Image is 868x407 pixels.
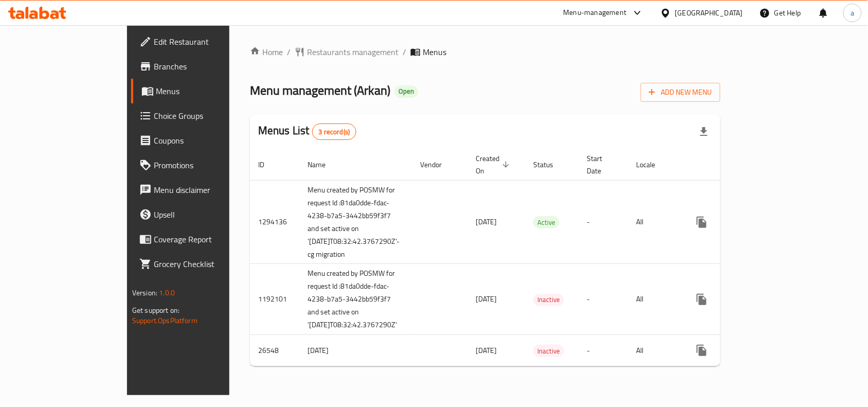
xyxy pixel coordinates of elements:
td: [DATE] [299,335,412,366]
a: Coverage Report [131,227,272,252]
a: Menu disclaimer [131,178,272,202]
div: Export file [692,119,716,144]
div: Inactive [533,345,564,357]
span: Edit Restaurant [154,36,264,48]
button: more [690,287,714,312]
span: [DATE] [476,215,497,228]
button: more [690,210,714,235]
span: [DATE] [476,344,497,357]
button: Change Status [714,338,739,363]
a: Menus [131,79,272,103]
a: Upsell [131,202,272,227]
span: Coverage Report [154,233,264,245]
span: Menu disclaimer [154,184,264,196]
td: 1294136 [250,180,299,264]
span: Add New Menu [649,86,712,99]
button: Change Status [714,210,739,235]
span: Coupons [154,134,264,147]
span: Version: [132,286,157,299]
li: / [287,46,291,58]
h2: Menus List [258,123,356,140]
a: Promotions [131,153,272,178]
span: Restaurants management [307,46,399,58]
span: Promotions [154,159,264,171]
td: Menu created by POSMW for request Id :81da0dde-fdac-4238-b7a5-3442bb59f3f7 and set active on '[DA... [299,264,412,335]
span: [DATE] [476,292,497,306]
a: Branches [131,54,272,79]
span: Locale [637,158,669,171]
span: Start Date [587,152,616,177]
td: All [628,180,681,264]
span: Name [308,158,339,171]
span: Choice Groups [154,110,264,122]
div: Menu-management [564,7,627,19]
button: Change Status [714,287,739,312]
td: - [579,335,628,366]
td: Menu created by POSMW for request Id :81da0dde-fdac-4238-b7a5-3442bb59f3f7 and set active on '[DA... [299,180,412,264]
span: Inactive [533,345,564,357]
span: Vendor [420,158,455,171]
td: All [628,264,681,335]
span: Inactive [533,294,564,306]
a: Coupons [131,128,272,153]
span: Grocery Checklist [154,258,264,270]
span: Menus [423,46,446,58]
div: Inactive [533,294,564,306]
a: Restaurants management [295,46,399,58]
a: Support.OpsPlatform [132,314,197,327]
td: - [579,180,628,264]
span: 1.0.0 [159,286,175,299]
td: 26548 [250,335,299,366]
span: a [851,7,854,19]
nav: breadcrumb [250,46,720,58]
span: Upsell [154,208,264,221]
button: more [690,338,714,363]
td: All [628,335,681,366]
span: Active [533,217,559,228]
li: / [403,46,406,58]
div: [GEOGRAPHIC_DATA] [675,7,743,19]
span: Get support on: [132,304,179,317]
a: Grocery Checklist [131,252,272,276]
a: Choice Groups [131,103,272,128]
span: Branches [154,60,264,73]
div: Total records count [312,123,357,140]
span: Menu management ( Arkan ) [250,79,390,102]
table: enhanced table [250,149,797,367]
span: ID [258,158,278,171]
span: Status [533,158,567,171]
a: Edit Restaurant [131,29,272,54]
td: 1192101 [250,264,299,335]
th: Actions [681,149,797,181]
span: Created On [476,152,513,177]
span: Menus [156,85,264,97]
td: - [579,264,628,335]
span: Open [394,87,418,96]
span: 3 record(s) [313,127,356,137]
button: Add New Menu [641,83,720,102]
